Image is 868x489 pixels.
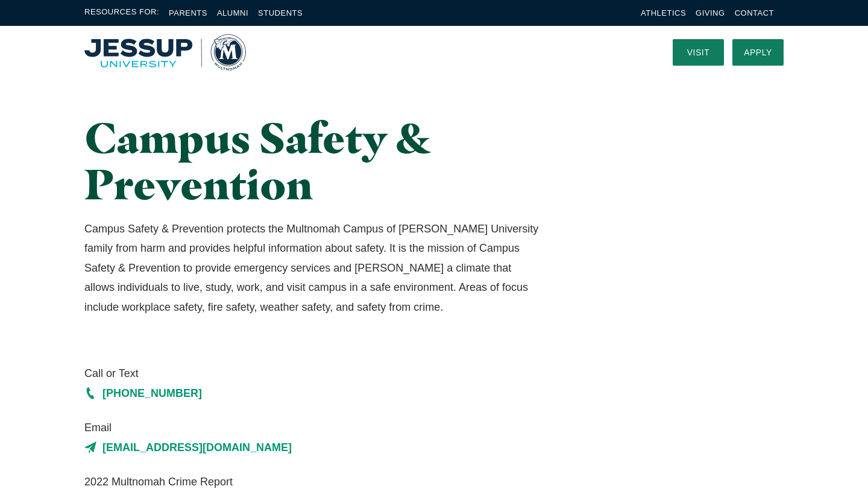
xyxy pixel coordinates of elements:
p: Campus Safety & Prevention protects the Multnomah Campus of [PERSON_NAME] University family from ... [84,219,543,317]
a: [PHONE_NUMBER] [84,384,543,403]
a: Visit [673,39,724,66]
img: Multnomah University Logo [84,34,246,70]
span: Resources For: [84,6,159,20]
h1: Campus Safety & Prevention [84,114,543,207]
a: Apply [732,39,784,66]
span: Call or Text [84,364,543,383]
a: Alumni [217,8,248,17]
a: Parents [169,8,207,17]
a: Contact [735,8,774,17]
a: [EMAIL_ADDRESS][DOMAIN_NAME] [84,438,543,457]
a: Giving [696,8,725,17]
span: Email [84,418,543,437]
a: Students [258,8,303,17]
a: Athletics [641,8,686,17]
a: Home [84,34,246,70]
